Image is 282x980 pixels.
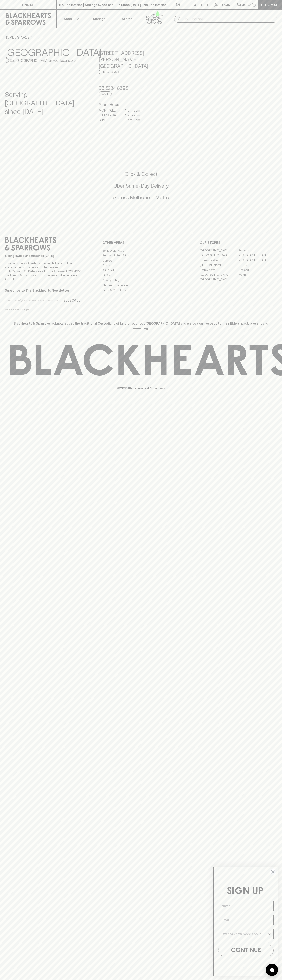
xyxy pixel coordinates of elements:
a: Tastings [85,10,113,28]
button: SUBSCRIBE [62,296,82,305]
a: Brunswick West [200,258,238,263]
a: STORES [17,35,30,39]
a: Privacy Policy [102,278,180,283]
h5: Uber Same-Day Delivery [5,182,277,189]
p: 11am - 9pm [125,113,145,118]
a: [PERSON_NAME] [200,263,238,268]
a: Gift Cards [102,268,180,273]
button: Shop [57,10,85,28]
p: Checkout [261,2,279,7]
a: Fitzroy [238,263,277,268]
p: Subscribe to The Blackhearts Newsletter [5,288,82,293]
p: Tastings [92,16,105,21]
h3: [GEOGRAPHIC_DATA] [5,47,89,58]
p: 11am - 8pm [125,108,145,113]
a: Geelong [238,268,277,272]
input: Email [218,915,274,925]
a: Careers [102,258,180,263]
a: FAQ's [102,273,180,278]
a: Fitzroy North [200,268,238,272]
a: Prahran [238,272,277,277]
button: CONTINUE [218,945,274,956]
p: Stores [122,16,132,21]
a: Directions [99,70,119,74]
a: Braddon [238,248,277,253]
a: [GEOGRAPHIC_DATA] [200,248,238,253]
p: FIND US [22,2,34,7]
a: Terms & Conditions [102,288,180,293]
a: HOME [5,35,14,39]
input: Try "Pinot noir" [184,16,274,22]
p: 11am - 8pm [125,118,145,122]
a: Business & Bulk Gifting [102,253,180,258]
p: Shop [64,16,72,21]
button: Close dialog [269,868,276,875]
div: Call to action block [5,155,277,222]
p: Blackhearts & Sparrows acknowledges the traditional Custodians of land throughout [GEOGRAPHIC_DAT... [8,321,274,331]
input: I wanna know more about... [222,929,268,939]
a: [GEOGRAPHIC_DATA] [200,272,238,277]
h5: Click & Collect [5,171,277,177]
p: $0.00 [237,2,246,7]
p: Sibling owned and run since [DATE] [5,254,82,258]
a: [GEOGRAPHIC_DATA] [200,253,238,258]
a: [GEOGRAPHIC_DATA] [238,253,277,258]
p: OUR STORES [200,240,277,245]
a: Stores [113,10,141,28]
h4: Serving [GEOGRAPHIC_DATA] since [DATE] [5,91,89,116]
span: SIGN UP [227,887,264,896]
input: Name [218,901,274,911]
a: [GEOGRAPHIC_DATA] [200,277,238,282]
p: SUN [99,118,119,122]
img: bubble-icon [270,968,274,972]
h6: Store Hours [99,101,183,108]
p: Login [220,2,230,7]
div: FLYOUT Form [209,863,282,980]
h5: [STREET_ADDRESS][PERSON_NAME] , [GEOGRAPHIC_DATA] [99,50,183,69]
p: We will never spam you [5,307,82,311]
button: Show Options [268,929,272,939]
h5: Across Melbourne Metro [5,194,277,201]
strong: Liquor License #32064953 [44,270,81,273]
a: Call [99,91,112,96]
p: THURS - SAT [99,113,119,118]
p: Set [GEOGRAPHIC_DATA] as your local store [10,58,76,63]
a: [GEOGRAPHIC_DATA] [238,258,277,263]
a: Shipping Information [102,283,180,288]
p: 0 [253,4,255,6]
p: Wishlist [194,2,209,7]
a: Contact Us [102,263,180,268]
p: MON - WED [99,108,119,113]
input: e.g. jane@blackheartsandsparrows.com.au [8,297,62,304]
h5: 03 6234 8696 [99,85,183,91]
p: SUBSCRIBE [63,298,80,303]
a: Bottle Drop FAQ's [102,248,180,253]
p: OTHER AREAS [102,240,180,245]
p: It is against the law to sell or supply alcohol to, or to obtain alcohol on behalf of a person un... [5,261,82,281]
